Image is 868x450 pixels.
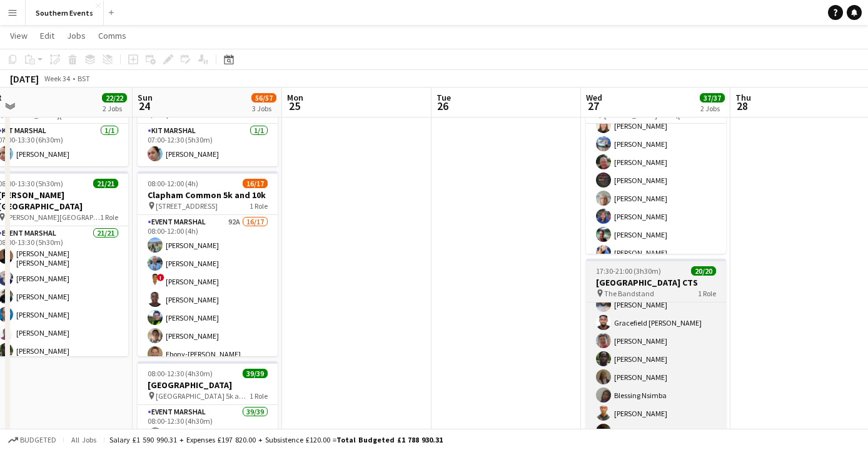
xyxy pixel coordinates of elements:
[698,289,716,298] span: 1 Role
[437,92,451,103] span: Tue
[691,266,716,276] span: 20/20
[136,99,153,113] span: 24
[10,30,28,41] span: View
[138,379,278,391] h3: [GEOGRAPHIC_DATA]
[584,99,602,113] span: 27
[604,289,654,298] span: The Bandstand
[41,74,73,83] span: Week 34
[156,391,250,401] span: [GEOGRAPHIC_DATA] 5k and 10k
[5,27,33,44] a: View
[435,99,451,113] span: 26
[138,189,278,201] h3: Clapham Common 5k and 10k
[596,266,661,276] span: 17:30-21:00 (3h30m)
[78,74,90,83] div: BST
[138,124,278,166] app-card-role: Kit Marshal1/107:00-12:30 (5h30m)[PERSON_NAME]
[157,274,164,281] span: !
[251,93,276,102] span: 56/57
[6,212,100,222] span: [PERSON_NAME][GEOGRAPHIC_DATA]
[138,92,153,103] span: Sun
[138,69,278,166] app-job-card: 07:00-12:30 (5h30m)1/1RT Kit Assistant - Clapham Common 5k and 10k Clapham Common1 RoleKit Marsha...
[586,259,726,444] app-job-card: 17:30-21:00 (3h30m)20/20[GEOGRAPHIC_DATA] CTS The Bandstand1 Role[PERSON_NAME][PERSON_NAME][PERSO...
[243,179,268,188] span: 16/17
[62,27,91,44] a: Jobs
[735,92,751,103] span: Thu
[93,27,131,44] a: Comms
[20,436,56,444] span: Budgeted
[103,104,126,113] div: 2 Jobs
[586,92,602,103] span: Wed
[700,93,725,102] span: 37/37
[250,201,268,211] span: 1 Role
[287,92,303,103] span: Mon
[98,30,126,41] span: Comms
[138,171,278,356] app-job-card: 08:00-12:00 (4h)16/17Clapham Common 5k and 10k [STREET_ADDRESS]1 RoleEvent Marshal92A16/1708:00-1...
[67,30,86,41] span: Jobs
[26,1,104,25] button: Southern Events
[148,179,198,188] span: 08:00-12:00 (4h)
[35,27,59,44] a: Edit
[734,99,751,113] span: 28
[336,435,443,444] span: Total Budgeted £1 788 930.31
[700,104,724,113] div: 2 Jobs
[109,435,443,444] div: Salary £1 590 990.31 + Expenses £197 820.00 + Subsistence £120.00 =
[250,391,268,401] span: 1 Role
[243,369,268,378] span: 39/39
[69,435,99,444] span: All jobs
[40,30,54,41] span: Edit
[10,72,39,85] div: [DATE]
[100,212,118,222] span: 1 Role
[586,69,726,254] app-job-card: 17:00-21:00 (4h)17/17[PERSON_NAME] Triathlon + Run [PERSON_NAME] Lake ([GEOGRAPHIC_DATA])1 RoleEb...
[156,201,218,211] span: [STREET_ADDRESS]
[6,433,58,447] button: Budgeted
[252,104,276,113] div: 3 Jobs
[586,277,726,288] h3: [GEOGRAPHIC_DATA] CTS
[148,369,213,378] span: 08:00-12:30 (4h30m)
[102,93,127,102] span: 22/22
[93,179,118,188] span: 21/21
[285,99,303,113] span: 25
